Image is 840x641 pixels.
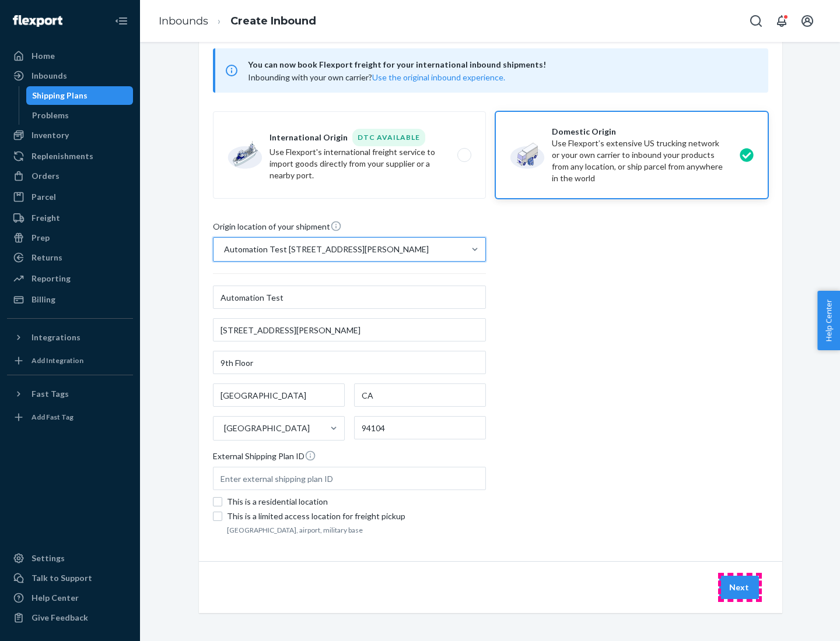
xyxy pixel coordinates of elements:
button: Integrations [7,328,133,347]
div: Add Integration [32,355,83,365]
input: This is a limited access location for freight pickup [213,512,222,521]
button: Open account menu [796,9,819,33]
div: Inbounds [32,70,67,82]
div: Give Feedback [32,612,88,624]
img: Flexport logo [13,15,62,27]
button: Open notifications [770,9,793,33]
div: Fast Tags [32,388,69,400]
a: Parcel [7,188,133,206]
input: Enter external shipping plan ID [213,467,486,490]
a: Settings [7,549,133,568]
div: Add Fast Tag [32,412,73,422]
span: External Shipping Plan ID [213,450,316,467]
button: Help Center [817,291,840,350]
button: Give Feedback [7,608,133,627]
a: Add Integration [7,351,133,370]
div: Freight [32,212,60,224]
div: Problems [32,110,69,121]
input: ZIP Code [354,416,486,439]
div: Settings [32,552,65,564]
div: Replenishments [32,150,93,162]
a: Help Center [7,589,133,607]
input: Street Address [213,318,486,341]
span: You can now book Flexport freight for your international inbound shipments! [248,58,754,72]
a: Talk to Support [7,569,133,587]
a: Returns [7,248,133,267]
input: Street Address 2 (Optional) [213,351,486,374]
button: Close Navigation [110,9,133,33]
a: Inbounds [159,15,208,27]
a: Billing [7,290,133,309]
a: Prep [7,228,133,247]
a: Shipping Plans [26,86,134,105]
button: Next [719,576,759,599]
a: Inbounds [7,66,133,85]
div: [GEOGRAPHIC_DATA] [224,422,310,434]
button: Fast Tags [7,385,133,403]
div: This is a residential location [227,496,486,508]
div: Home [32,50,55,62]
div: Talk to Support [32,572,92,584]
div: Returns [32,252,62,263]
a: Problems [26,106,134,125]
a: Replenishments [7,147,133,165]
input: First & Last Name [213,286,486,309]
a: Create Inbound [230,15,316,27]
div: Help Center [32,592,79,604]
div: Integrations [32,332,80,343]
div: Prep [32,232,50,244]
span: Inbounding with your own carrier? [248,72,505,82]
a: Home [7,47,133,65]
div: Reporting [32,273,71,284]
input: State [354,383,486,407]
button: Use the original inbound experience. [372,72,505,83]
div: Automation Test [STREET_ADDRESS][PERSON_NAME] [224,244,429,255]
input: [GEOGRAPHIC_DATA] [223,422,224,434]
a: Reporting [7,269,133,288]
input: This is a residential location [213,497,222,506]
div: Inventory [32,129,69,141]
ol: breadcrumbs [149,4,325,38]
a: Freight [7,209,133,227]
input: City [213,383,345,407]
div: Billing [32,294,55,305]
footer: [GEOGRAPHIC_DATA], airport, military base [227,525,486,535]
div: This is a limited access location for freight pickup [227,510,486,522]
a: Orders [7,167,133,185]
a: Add Fast Tag [7,408,133,427]
div: Shipping Plans [32,90,87,101]
button: Open Search Box [744,9,768,33]
div: Orders [32,170,60,182]
span: Origin location of your shipment [213,220,342,237]
div: Parcel [32,191,56,203]
a: Inventory [7,126,133,145]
